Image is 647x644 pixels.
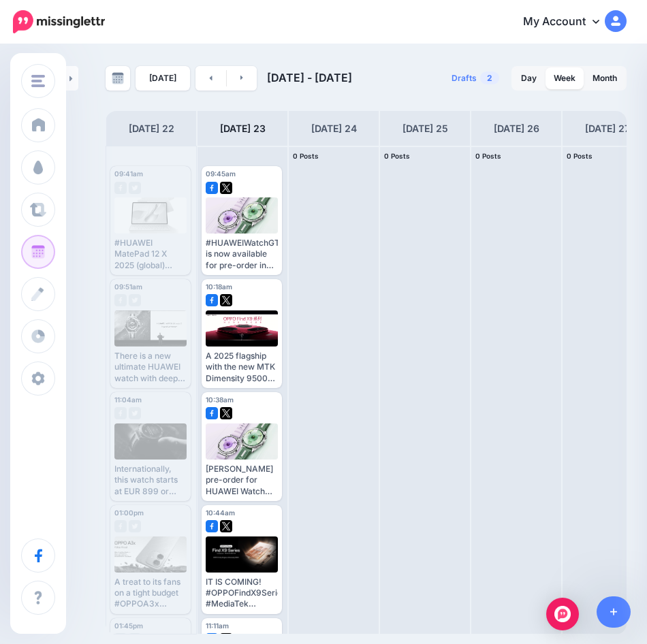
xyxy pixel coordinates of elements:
div: Internationally, this watch starts at EUR 899 or around PHP 60.3K (no PH taxes and duties yet) #H... [114,464,187,497]
a: My Account [509,5,627,39]
img: facebook-grey-square.png [114,182,127,194]
a: Drafts2 [443,66,507,91]
h4: [DATE] 25 [403,120,448,137]
span: [DATE] - [DATE] [267,71,352,84]
span: 10:18am [206,283,232,291]
span: 09:45am [206,170,236,178]
img: facebook-square.png [206,294,218,306]
span: 0 Posts [475,152,501,160]
img: twitter-square.png [220,294,232,306]
span: 0 Posts [384,152,410,160]
div: [PERSON_NAME] pre-order for HUAWEI Watch GT 6 Series sa [GEOGRAPHIC_DATA]. Read here: [URL][DOMAI... [206,464,278,497]
img: twitter-grey-square.png [129,182,141,194]
span: 09:41am [114,170,143,178]
span: 0 Posts [293,152,319,160]
div: IT IS COMING! #OPPOFindX9Series #MediaTek Read here: [URL][DOMAIN_NAME] [206,577,278,610]
div: There is a new ultimate HUAWEI watch with deep diving support 🔥🔥🔥 #HUAWEIWATCHUltimate2 Read here... [114,351,187,384]
h4: [DATE] 26 [494,120,539,137]
a: Week [546,67,584,89]
a: Day [513,67,545,89]
img: facebook-grey-square.png [114,520,127,532]
div: A treat to its fans on a tight budget #OPPOA3x Read here: [URL][DOMAIN_NAME] [114,577,187,610]
img: twitter-grey-square.png [129,407,141,419]
h4: [DATE] 22 [129,120,174,137]
span: 01:00pm [114,509,144,517]
img: facebook-grey-square.png [114,407,127,419]
h4: [DATE] 23 [220,120,266,137]
span: 2 [480,71,499,84]
img: twitter-square.png [220,182,232,194]
img: twitter-grey-square.png [129,294,141,306]
span: 11:04am [114,396,142,404]
img: twitter-square.png [220,407,232,419]
span: 11:11am [206,622,229,630]
a: [DATE] [136,66,190,91]
span: 10:38am [206,396,234,404]
img: facebook-square.png [206,182,218,194]
h4: [DATE] 27 [585,120,630,137]
div: #HUAWEIWatchGT6Series is now available for pre-order in the [GEOGRAPHIC_DATA]. Read here: [URL][D... [206,238,278,271]
img: facebook-grey-square.png [114,294,127,306]
span: 0 Posts [567,152,593,160]
span: Drafts [452,74,477,82]
a: Month [584,67,625,89]
img: facebook-square.png [206,520,218,532]
img: Missinglettr [13,10,105,33]
h4: [DATE] 24 [311,120,357,137]
span: 10:44am [206,509,235,517]
div: Open Intercom Messenger [546,598,579,630]
div: A 2025 flagship with the new MTK Dimensity 9500 paired with a MASSIVE 7,500mAh battery? WOW. #OPP... [206,351,278,384]
img: twitter-square.png [220,520,232,532]
span: 09:51am [114,283,142,291]
div: #HUAWEI MatePad 12 X 2025 (global) launched with a large 12-inch 2.8K display, 10,100mAh battery,... [114,238,187,271]
span: 01:45pm [114,622,143,630]
img: menu.png [31,75,45,87]
img: calendar-grey-darker.png [112,72,124,84]
img: twitter-grey-square.png [129,520,141,532]
img: facebook-square.png [206,407,218,419]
